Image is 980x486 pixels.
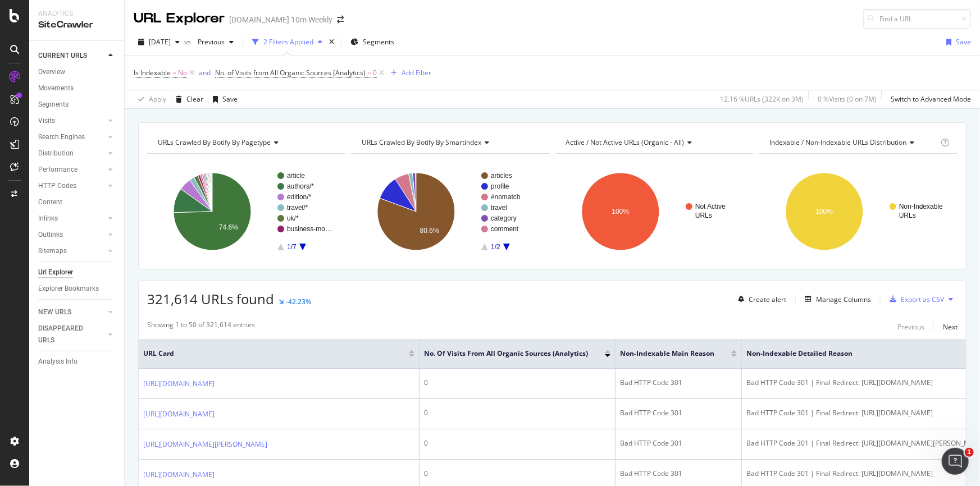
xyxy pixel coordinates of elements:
text: travel/* [287,204,308,212]
a: DISAPPEARED URLS [38,323,105,346]
text: #nomatch [491,193,521,201]
button: Manage Columns [800,292,871,306]
a: Outlinks [38,229,105,241]
div: 0 [424,378,610,388]
button: Clear [171,90,203,108]
text: 100% [612,208,629,216]
svg: A chart. [555,163,752,260]
button: Add Filter [386,66,431,80]
a: Overview [38,66,116,78]
a: Distribution [38,148,105,159]
div: Analytics [38,9,115,19]
button: Export as CSV [885,290,944,308]
span: Active / Not Active URLs (organic - all) [566,137,685,147]
button: Apply [134,90,166,108]
a: Visits [38,115,105,127]
div: Segments [38,99,69,111]
div: -42.23% [286,297,311,306]
div: SiteCrawler [38,19,115,31]
a: Explorer Bookmarks [38,283,116,295]
div: Bad HTTP Code 301 [620,408,737,418]
div: Showing 1 to 50 of 321,614 entries [147,320,255,333]
div: Bad HTTP Code 301 [620,469,737,479]
svg: A chart. [759,163,956,260]
a: Movements [38,82,116,94]
input: Find a URL [863,9,971,29]
div: URL Explorer [134,9,225,28]
a: Performance [38,164,105,176]
a: CURRENT URLS [38,50,105,62]
button: Segments [346,33,399,51]
button: Previous [897,320,924,333]
span: 1 [965,448,974,457]
div: Add Filter [402,68,431,77]
div: Explorer Bookmarks [38,283,99,295]
text: comment [491,225,519,233]
svg: A chart. [147,163,344,260]
span: No. of Visits from All Organic Sources (Analytics) [424,349,588,359]
div: Export as CSV [901,295,944,304]
div: Content [38,196,62,208]
h4: URLs Crawled By Botify By smartindex [359,134,539,152]
button: Next [943,320,958,333]
div: Create alert [749,295,786,304]
div: HTTP Codes [38,180,76,192]
iframe: Intercom live chat [942,448,969,475]
text: Non-Indexable [899,203,943,210]
button: Save [208,90,238,108]
div: 2 Filters Applied [263,37,313,47]
button: [DATE] [134,33,184,51]
a: Inlinks [38,213,105,224]
text: articles [491,172,512,180]
a: Sitemaps [38,245,105,257]
div: Manage Columns [816,295,871,304]
span: Non-Indexable Main Reason [620,349,714,359]
button: Previous [193,33,238,51]
div: 0 % Visits ( 0 on 7M ) [818,94,877,104]
div: 0 [424,408,610,418]
div: Search Engines [38,131,85,143]
div: times [327,36,336,48]
div: [DOMAIN_NAME] 10m Weekly [229,14,332,25]
text: category [491,214,517,222]
div: 0 [424,469,610,479]
span: No. of Visits from All Organic Sources (Analytics) [215,68,366,77]
div: Switch to Advanced Mode [891,94,971,104]
text: URLs [695,212,712,219]
a: Url Explorer [38,267,116,278]
span: Indexable / Non-Indexable URLs distribution [770,137,907,147]
div: Visits [38,115,55,127]
div: Overview [38,66,65,78]
div: DISAPPEARED URLS [38,323,95,346]
svg: A chart. [351,163,548,260]
div: CURRENT URLS [38,50,87,62]
div: Outlinks [38,229,63,241]
div: Bad HTTP Code 301 [620,438,737,448]
span: = [172,68,176,77]
button: Save [942,33,971,51]
a: HTTP Codes [38,180,105,192]
div: Save [956,37,971,47]
div: Save [222,94,238,104]
span: 2025 Aug. 22nd [149,37,171,47]
button: and [199,67,211,78]
text: travel [491,204,507,212]
text: Not Active [695,203,726,210]
a: Content [38,196,116,208]
text: 1/2 [491,243,500,251]
text: business-mo… [287,225,332,233]
h4: Active / Not Active URLs [564,134,744,152]
div: 0 [424,438,610,448]
div: NEW URLS [38,306,71,318]
text: URLs [899,212,916,219]
a: [URL][DOMAIN_NAME] [143,469,215,480]
div: arrow-right-arrow-left [337,16,344,24]
a: Search Engines [38,131,105,143]
div: 12.16 % URLs ( 322K on 3M ) [720,94,804,104]
text: 74.6% [219,223,238,231]
div: Previous [897,322,924,332]
div: Sitemaps [38,245,67,257]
